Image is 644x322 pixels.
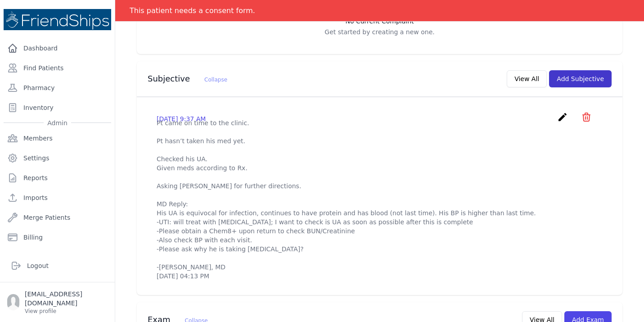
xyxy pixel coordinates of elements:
a: Organizations [4,248,111,266]
a: [EMAIL_ADDRESS][DOMAIN_NAME] View profile [7,290,108,315]
span: Admin [44,118,71,127]
a: Reports [4,169,111,187]
p: [EMAIL_ADDRESS][DOMAIN_NAME] [25,290,108,308]
h3: Subjective [148,73,227,84]
p: Pt came on time to the clinic. Pt hasn’t taken his med yet. Checked his UA. Given meds according ... [157,118,603,281]
a: Settings [4,149,111,167]
a: Inventory [4,99,111,117]
i: create [557,112,568,122]
p: View profile [25,308,108,315]
button: View All [507,70,547,87]
p: Get started by creating a new one. [146,27,613,36]
a: Find Patients [4,59,111,77]
a: create [557,116,570,124]
a: Billing [4,228,111,246]
a: Pharmacy [4,79,111,97]
span: Collapse [204,77,227,83]
a: Logout [7,257,108,275]
a: Imports [4,189,111,207]
button: Add Subjective [549,70,612,87]
a: Merge Patients [4,209,111,227]
p: [DATE] 9:37 AM [157,114,206,123]
a: Members [4,129,111,147]
img: Medical Missions EMR [4,9,111,30]
a: Dashboard [4,39,111,57]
